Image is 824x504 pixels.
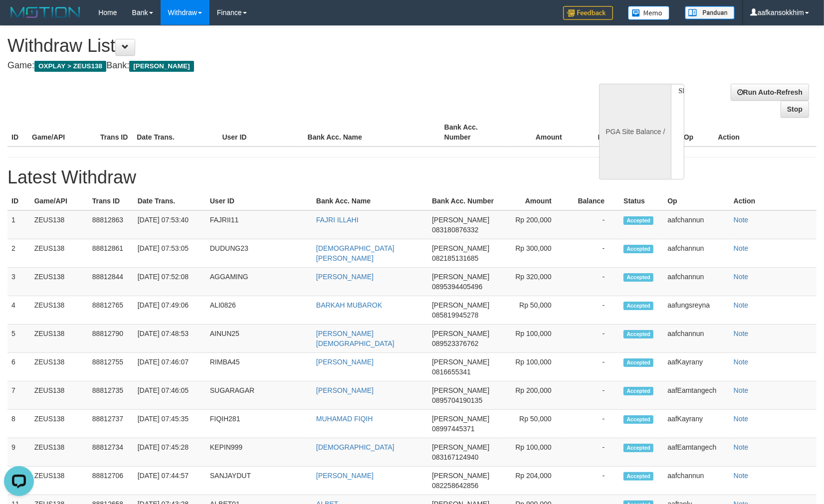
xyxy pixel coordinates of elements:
[623,245,653,253] span: Accepted
[504,192,566,210] th: Amount
[432,358,489,366] span: [PERSON_NAME]
[734,358,749,366] a: Note
[28,118,96,147] th: Game/API
[504,325,566,353] td: Rp 100,000
[206,296,312,325] td: ALI0826
[599,84,671,179] div: PGA Site Balance /
[623,415,653,424] span: Accepted
[734,273,749,281] a: Note
[134,296,206,325] td: [DATE] 07:49:06
[432,425,475,433] span: 08997445371
[623,444,653,452] span: Accepted
[7,353,30,381] td: 6
[88,353,134,381] td: 88812755
[206,381,312,410] td: SUGARAGAR
[30,239,88,268] td: ZEUS138
[663,210,729,239] td: aafchannun
[316,472,374,480] a: [PERSON_NAME]
[432,443,489,451] span: [PERSON_NAME]
[663,325,729,353] td: aafchannun
[504,353,566,381] td: Rp 100,000
[134,410,206,438] td: [DATE] 07:45:35
[432,283,482,291] span: 0895394405496
[88,192,134,210] th: Trans ID
[7,118,28,147] th: ID
[206,353,312,381] td: RIMBA45
[88,467,134,495] td: 88812706
[134,268,206,296] td: [DATE] 07:52:08
[316,301,382,309] a: BARKAH MUBAROK
[567,296,619,325] td: -
[680,118,714,147] th: Op
[7,192,30,210] th: ID
[628,6,670,20] img: Button%20Memo.svg
[432,311,478,319] span: 085819945278
[432,330,489,337] span: [PERSON_NAME]
[432,339,478,347] span: 089523376762
[685,6,735,19] img: panduan.png
[504,239,566,268] td: Rp 300,000
[440,118,509,147] th: Bank Acc. Number
[316,415,373,423] a: MUHAMAD FIQIH
[567,210,619,239] td: -
[34,61,106,72] span: OXPLAY > ZEUS138
[30,353,88,381] td: ZEUS138
[623,216,653,225] span: Accepted
[504,381,566,410] td: Rp 200,000
[623,358,653,367] span: Accepted
[206,410,312,438] td: FIQIH281
[7,210,30,239] td: 1
[663,353,729,381] td: aafKayrany
[88,268,134,296] td: 88812844
[663,268,729,296] td: aafchannun
[509,118,577,147] th: Amount
[432,396,482,404] span: 0895704190135
[206,467,312,495] td: SANJAYDUT
[432,386,489,394] span: [PERSON_NAME]
[30,210,88,239] td: ZEUS138
[206,239,312,268] td: DUDUNG23
[504,268,566,296] td: Rp 320,000
[663,438,729,467] td: aafEamtangech
[134,353,206,381] td: [DATE] 07:46:07
[7,61,539,71] h4: Game: Bank:
[432,301,489,309] span: [PERSON_NAME]
[432,453,478,461] span: 083167124940
[432,244,489,252] span: [PERSON_NAME]
[304,118,440,147] th: Bank Acc. Name
[30,381,88,410] td: ZEUS138
[316,330,395,347] a: [PERSON_NAME][DEMOGRAPHIC_DATA]
[316,273,374,281] a: [PERSON_NAME]
[133,118,218,147] th: Date Trans.
[88,410,134,438] td: 88812737
[88,296,134,325] td: 88812765
[96,118,133,147] th: Trans ID
[134,192,206,210] th: Date Trans.
[30,192,88,210] th: Game/API
[134,381,206,410] td: [DATE] 07:46:05
[504,467,566,495] td: Rp 204,000
[134,438,206,467] td: [DATE] 07:45:28
[567,192,619,210] th: Balance
[663,192,729,210] th: Op
[504,296,566,325] td: Rp 50,000
[7,410,30,438] td: 8
[7,296,30,325] td: 4
[7,36,539,56] h1: Withdraw List
[432,216,489,224] span: [PERSON_NAME]
[428,192,504,210] th: Bank Acc. Number
[567,325,619,353] td: -
[316,443,395,451] a: [DEMOGRAPHIC_DATA]
[567,410,619,438] td: -
[504,210,566,239] td: Rp 200,000
[206,268,312,296] td: AGGAMING
[316,244,395,262] a: [DEMOGRAPHIC_DATA][PERSON_NAME]
[567,268,619,296] td: -
[623,472,653,481] span: Accepted
[432,226,478,234] span: 083180876332
[30,268,88,296] td: ZEUS138
[619,192,663,210] th: Status
[30,325,88,353] td: ZEUS138
[7,325,30,353] td: 5
[134,239,206,268] td: [DATE] 07:53:05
